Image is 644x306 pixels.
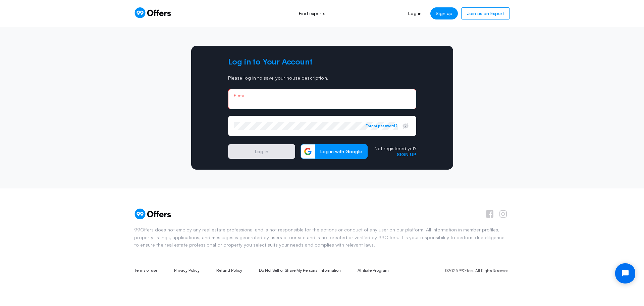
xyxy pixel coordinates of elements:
span: Log in with Google [315,148,367,155]
a: Refund Policy [216,268,242,273]
a: Log in [403,7,427,19]
a: Join as an Expert [461,7,510,19]
p: 99Offers does not employ any real estate professional and is not responsible for the actions or c... [134,226,510,249]
p: ©2025 99Offers. All Rights Reserved. [445,267,510,274]
a: Do Not Sell or Share My Personal Information [259,268,341,273]
a: Terms of use [134,268,157,273]
button: Forgot password? [366,124,397,128]
p: Not registered yet? [374,145,416,151]
a: Affiliate Program [358,268,389,273]
a: Sign up [430,7,458,19]
button: Log in [228,144,295,159]
p: E-mail [234,94,244,97]
iframe: Tidio Chat [609,258,641,289]
button: Log in with Google [301,144,368,159]
a: Sign up [397,151,416,157]
a: Privacy Policy [174,268,200,273]
a: Find experts [291,6,333,21]
h2: Log in to Your Account [228,56,416,67]
p: Please log in to save your house description. [228,75,416,81]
